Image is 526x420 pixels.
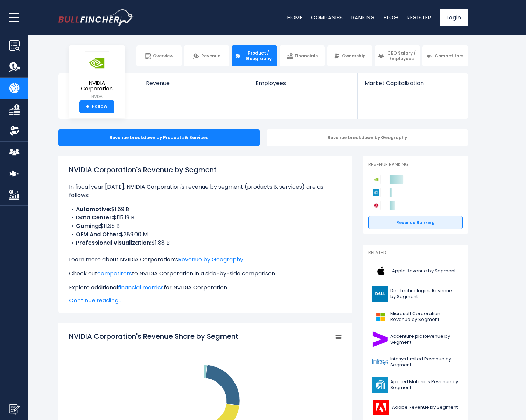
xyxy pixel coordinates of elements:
span: Dell Technologies Revenue by Segment [390,288,458,300]
a: competitors [97,269,132,278]
a: +Follow [79,100,114,113]
a: Register [407,14,432,21]
a: Financials [280,45,325,66]
li: $1.69 B [69,205,342,213]
a: Home [287,14,303,21]
a: Go to homepage [58,9,134,26]
small: NVDA [75,93,119,100]
span: Apple Revenue by Segment [392,268,456,274]
a: financial metrics [118,283,164,292]
b: Data Center: [76,213,113,222]
a: Revenue [139,73,248,98]
span: Ownership [342,53,366,59]
img: ADBE logo [372,400,390,415]
span: Microsoft Corporation Revenue by Segment [390,311,458,323]
a: Login [440,9,468,26]
div: Revenue breakdown by Products & Services [58,129,260,146]
img: Broadcom competitors logo [372,201,381,210]
span: Accenture plc Revenue by Segment [390,334,458,345]
p: In fiscal year [DATE], NVIDIA Corporation's revenue by segment (products & services) are as follows: [69,183,342,199]
p: Revenue Ranking [368,162,463,168]
a: Applied Materials Revenue by Segment [368,375,463,394]
img: MSFT logo [372,309,388,324]
a: Ranking [351,14,375,21]
a: Revenue Ranking [368,216,463,229]
b: Automotive: [76,205,111,213]
span: Infosys Limited Revenue by Segment [390,356,458,368]
p: Explore additional for NVIDIA Corporation. [69,283,342,292]
span: NVIDIA Corporation [75,80,119,92]
img: bullfincher logo [58,9,134,26]
p: Related [368,250,463,256]
li: $389.00 M [69,230,342,239]
li: $11.35 B [69,222,342,230]
img: AMAT logo [372,377,388,393]
img: Applied Materials competitors logo [372,188,381,197]
a: Product / Geography [232,45,277,66]
span: Continue reading... [69,296,342,305]
div: Revenue breakdown by Geography [267,129,468,146]
span: Revenue [201,53,220,59]
a: Blog [384,14,398,21]
a: Dell Technologies Revenue by Segment [368,284,463,303]
a: Infosys Limited Revenue by Segment [368,352,463,372]
span: Revenue [146,80,241,86]
span: Financials [295,53,318,59]
span: Product / Geography [243,50,274,61]
b: OEM And Other: [76,230,120,238]
img: ACN logo [372,331,388,347]
img: AAPL logo [372,263,390,279]
span: Employees [255,80,350,86]
li: $1.88 B [69,239,342,247]
a: NVIDIA Corporation NVDA [74,51,120,100]
a: Revenue [184,45,229,66]
a: Accenture plc Revenue by Segment [368,330,463,349]
span: CEO Salary / Employees [386,50,417,61]
b: Professional Visualization: [76,239,152,247]
img: Ownership [9,126,20,136]
a: Revenue by Geography [178,255,243,264]
span: Adobe Revenue by Segment [392,405,458,411]
a: Ownership [327,45,372,66]
a: Employees [248,73,357,98]
a: Competitors [422,45,468,66]
span: Overview [153,53,173,59]
p: Learn more about NVIDIA Corporation’s [69,255,342,264]
tspan: NVIDIA Corporation's Revenue Share by Segment [69,331,238,341]
img: INFY logo [372,354,388,370]
a: Overview [136,45,182,66]
a: CEO Salary / Employees [375,45,420,66]
span: Market Capitalization [365,80,460,86]
a: Microsoft Corporation Revenue by Segment [368,307,463,326]
strong: + [86,104,90,110]
b: Gaming: [76,222,100,230]
a: Companies [311,14,343,21]
p: Check out to NVIDIA Corporation in a side-by-side comparison. [69,269,342,278]
span: Applied Materials Revenue by Segment [390,379,458,391]
h1: NVIDIA Corporation's Revenue by Segment [69,164,342,175]
a: Apple Revenue by Segment [368,261,463,281]
img: DELL logo [372,286,388,302]
img: NVIDIA Corporation competitors logo [372,175,381,184]
a: Adobe Revenue by Segment [368,398,463,417]
a: Market Capitalization [358,73,467,98]
li: $115.19 B [69,213,342,222]
span: Competitors [435,53,463,59]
